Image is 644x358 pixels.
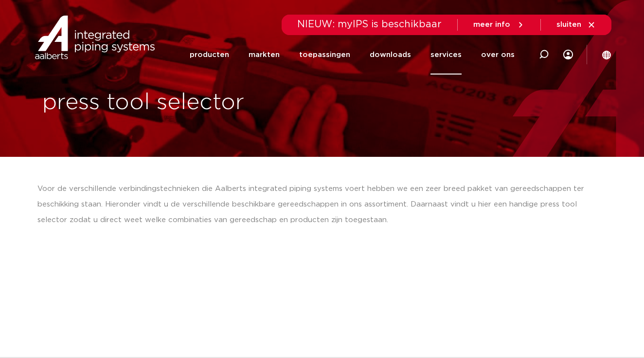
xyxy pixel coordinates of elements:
[430,35,462,75] a: services
[37,181,607,228] div: Voor de verschillende verbindingstechnieken die Aalberts integrated piping systems voert hebben w...
[297,19,442,29] span: NIEUW: myIPS is beschikbaar
[556,21,581,28] span: sluiten
[473,21,510,28] span: meer info
[556,20,596,29] a: sluiten
[370,35,411,75] a: downloads
[473,20,525,29] a: meer info
[299,35,350,75] a: toepassingen
[190,35,515,75] nav: Menu
[190,35,229,75] a: producten
[481,35,515,75] a: over ons
[563,35,573,75] div: my IPS
[249,35,280,75] a: markten
[42,87,317,118] h1: press tool selector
